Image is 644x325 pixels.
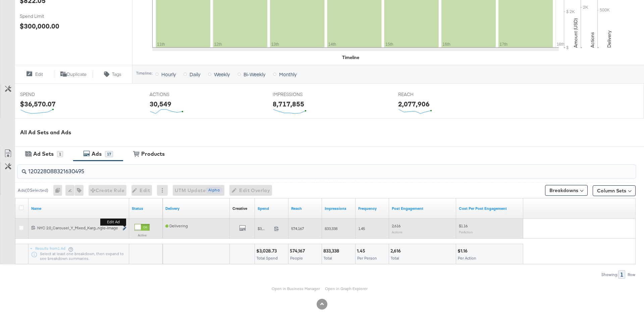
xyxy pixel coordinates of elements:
[392,206,453,211] a: The number of actions related to your Page's posts as a result of your ad.
[105,151,113,157] div: 17
[67,71,87,78] span: Duplicate
[618,270,625,279] div: 1
[122,225,126,232] button: Edit ad
[357,256,377,261] span: Per Person
[53,185,65,196] div: 0
[391,256,399,261] span: Total
[15,70,54,78] button: Edit
[459,230,473,234] sub: Per Action
[291,226,304,231] span: 574,167
[165,206,227,211] a: Reflects the ability of your Ad to achieve delivery.
[390,248,403,254] div: 2,616
[606,31,612,48] text: Delivery
[18,187,48,193] div: Ads ( 0 Selected)
[37,225,119,231] div: NYC 2.0_Carousel_Y_Mixed_Karg...ngle-Image
[20,129,644,136] div: All Ad Sets and Ads
[31,206,126,211] a: Ad Name.
[273,99,304,109] div: 8,717,855
[26,162,579,175] input: Search Ad Name, ID or Objective
[20,21,59,31] div: $300,000.00
[291,206,319,211] a: The number of people your ad was served to.
[256,248,279,254] div: $3,028.73
[214,71,230,78] span: Weekly
[100,219,126,226] b: Edit ad
[258,226,271,231] span: $3,028.73
[459,206,521,211] a: The average cost per action related to your Page's posts as a result of your ad.
[573,18,579,48] text: Amount (USD)
[33,150,54,158] div: Ad Sets
[392,223,400,228] span: 2,616
[244,71,265,78] span: Bi-Weekly
[92,150,102,158] div: Ads
[161,71,176,78] span: Hourly
[150,91,200,98] span: ACTIONS
[190,71,200,78] span: Daily
[392,230,402,234] sub: Actions
[459,223,468,228] span: $1.16
[458,248,470,254] div: $1.16
[273,91,323,98] span: IMPRESSIONS
[325,226,337,231] span: 833,338
[132,206,160,211] a: Shows the current state of your Ad.
[35,71,43,78] span: Edit
[232,206,247,211] a: Shows the creative associated with your ad.
[324,256,332,261] span: Total
[135,233,150,237] label: Active
[358,206,386,211] a: The average number of times your ad was served to each person.
[325,206,353,211] a: The number of times your ad was served. On mobile apps an ad is counted as served the first time ...
[257,256,278,261] span: Total Spend
[358,226,365,231] span: 1.45
[357,248,367,254] div: 1.45
[398,91,448,98] span: REACH
[272,286,320,291] a: Open in Business Manager
[601,272,618,277] div: Showing:
[150,99,171,109] div: 30,549
[141,150,165,158] div: Products
[93,70,132,78] button: Tags
[136,71,153,76] div: Timeline:
[112,71,121,78] span: Tags
[290,248,307,254] div: 574,167
[290,256,303,261] span: People
[232,206,247,211] div: Creative
[589,32,595,48] text: Actions
[258,206,286,211] a: The total amount spent to date.
[325,286,368,291] a: Open in Graph Explorer
[20,99,56,109] div: $36,570.07
[20,91,70,98] span: SPEND
[279,71,297,78] span: Monthly
[54,70,93,78] button: Duplicate
[57,151,63,157] div: 1
[627,272,636,277] div: Row
[20,13,70,19] span: Spend Limit
[342,54,359,61] div: Timeline
[323,248,341,254] div: 833,338
[593,185,636,196] button: Column Sets
[165,223,188,228] span: Delivering
[458,256,476,261] span: Per Action
[398,99,430,109] div: 2,077,906
[545,185,588,196] button: Breakdowns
